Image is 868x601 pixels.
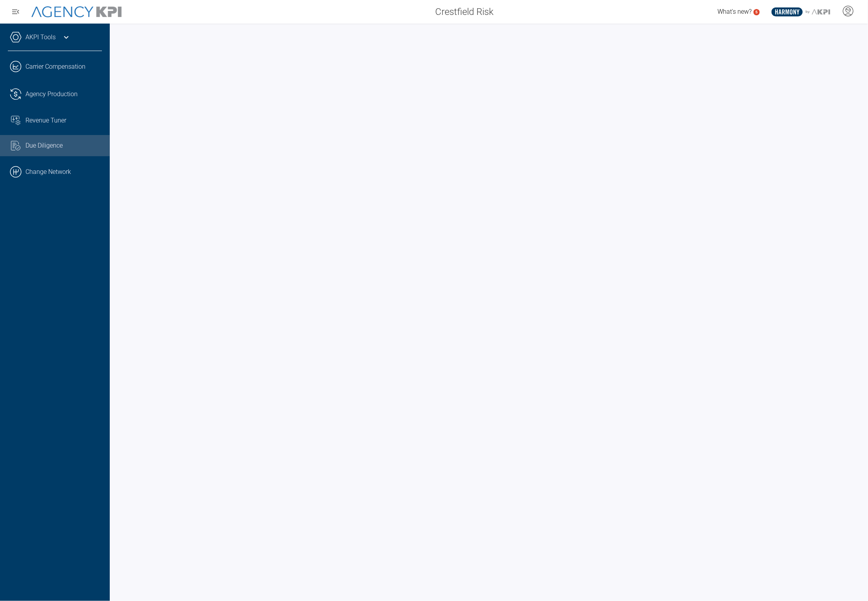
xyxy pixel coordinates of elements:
a: AKPI Tools [25,33,56,42]
img: AgencyKPI [31,6,122,18]
span: Crestfield Risk [436,5,494,19]
a: 5 [754,9,760,15]
text: 5 [755,10,758,14]
span: Agency Production [25,90,78,99]
span: Due Diligence [25,141,63,150]
span: Revenue Tuner [25,116,66,125]
span: What's new? [717,8,752,15]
